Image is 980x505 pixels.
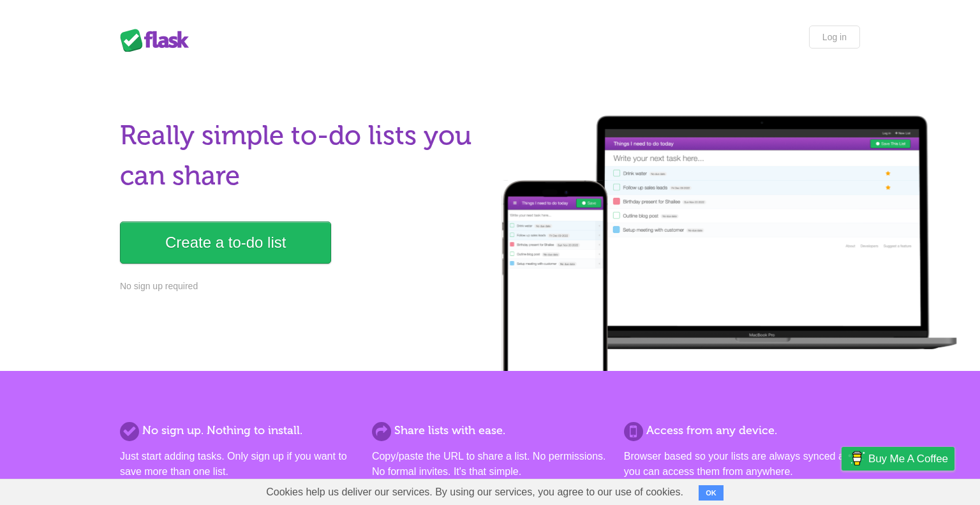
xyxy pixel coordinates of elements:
[624,422,860,439] h2: Access from any device.
[253,479,696,505] span: Cookies help us deliver our services. By using our services, you agree to our use of cookies.
[842,447,954,471] a: Buy me a coffee
[868,448,948,470] span: Buy me a coffee
[624,449,860,479] p: Browser based so your lists are always synced and you can access them from anywhere.
[809,26,860,49] a: Log in
[848,448,865,469] img: Buy me a coffee
[120,422,356,439] h2: No sign up. Nothing to install.
[120,29,197,52] div: Flask Lists
[120,116,482,196] h1: Really simple to-do lists you can share
[120,280,482,293] p: No sign up required
[372,449,608,479] p: Copy/paste the URL to share a list. No permissions. No formal invites. It's that simple.
[372,422,608,439] h2: Share lists with ease.
[699,485,724,501] button: OK
[120,222,331,264] a: Create a to-do list
[120,449,356,479] p: Just start adding tasks. Only sign up if you want to save more than one list.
